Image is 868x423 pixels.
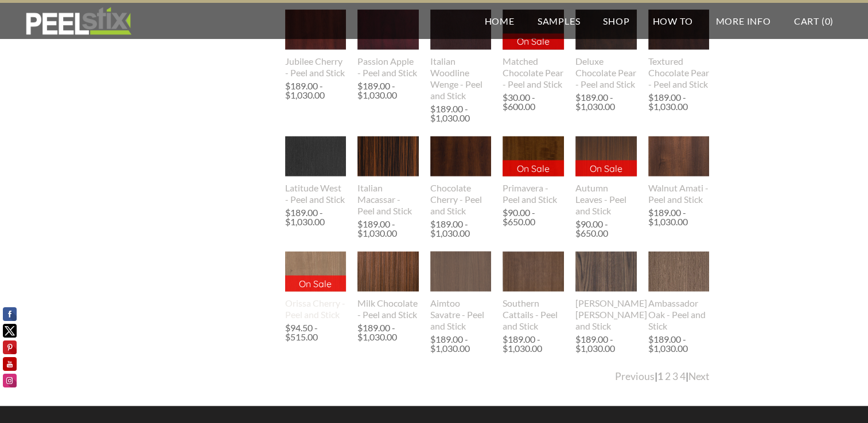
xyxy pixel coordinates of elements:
[575,160,637,176] p: On Sale
[648,9,710,89] a: Textured Chocolate Pear - Peel and Stick
[503,207,564,226] div: $90.00 - $650.00
[503,9,564,89] a: On Sale Matched Chocolate Pear - Peel and Stick
[503,92,564,111] div: $30.00 - $600.00
[575,219,637,237] div: $90.00 - $650.00
[783,3,845,39] a: Cart (0)
[503,251,564,331] a: Southern Cattails - Peel and Stick
[615,369,710,383] div: | |
[430,232,492,311] img: s832171791223022656_p783_i1_w640.jpeg
[704,3,782,39] a: More Info
[430,136,492,177] img: s832171791223022656_p471_i1_w400.jpeg
[575,297,637,331] div: [PERSON_NAME] [PERSON_NAME] and Stick
[285,55,347,78] div: Jubilee Cherry - Peel and Stick
[503,334,561,352] div: $189.00 - $1,030.00
[575,251,637,292] img: s832171791223022656_p667_i2_w307.jpeg
[23,7,134,36] img: REFACE SUPPLIES
[473,3,526,39] a: Home
[688,370,710,382] a: Next
[430,55,492,101] div: Italian Woodline Wenge - Peel and Stick
[285,182,347,205] div: Latitude West - Peel and Stick
[430,219,489,237] div: $189.00 - $1,030.00
[430,136,492,216] a: Chocolate Cherry - Peel and Stick
[648,251,710,331] a: Ambassador Oak - Peel and Stick
[357,136,419,177] img: s832171791223022656_p505_i1_w400.jpeg
[357,81,416,99] div: $189.00 - $1,030.00
[641,3,704,39] a: How To
[680,370,686,382] a: 4
[648,251,710,292] img: s832171791223022656_p481_i1_w400.jpeg
[526,3,592,39] a: Samples
[503,182,564,205] div: Primavera - Peel and Stick
[503,33,564,49] p: On Sale
[575,92,634,111] div: $189.00 - $1,030.00
[357,182,419,216] div: Italian Macassar - Peel and Stick
[503,251,564,292] img: s832171791223022656_p765_i4_w640.jpeg
[648,182,710,205] div: Walnut Amati - Peel and Stick
[615,370,655,382] a: Previous
[357,9,419,78] a: Passion Apple - Peel and Stick
[357,55,419,78] div: Passion Apple - Peel and Stick
[648,136,710,177] img: s832171791223022656_p597_i1_w400.jpeg
[285,81,344,99] div: $189.00 - $1,030.00
[575,334,634,352] div: $189.00 - $1,030.00
[503,55,564,89] div: Matched Chocolate Pear - Peel and Stick
[503,136,564,205] a: On Sale Primavera - Peel and Stick
[503,160,564,176] p: On Sale
[430,104,489,122] div: $189.00 - $1,030.00
[285,207,344,226] div: $189.00 - $1,030.00
[648,55,710,89] div: Textured Chocolate Pear - Peel and Stick
[575,182,637,216] div: Autumn Leaves - Peel and Stick
[430,182,492,216] div: Chocolate Cherry - Peel and Stick
[285,251,347,292] img: s832171791223022656_p656_i1_w307.jpeg
[285,136,347,177] img: s832171791223022656_p583_i1_w400.jpeg
[824,15,830,26] span: 0
[575,9,637,89] a: Deluxe Chocolate Pear - Peel and Stick
[648,334,707,352] div: $189.00 - $1,030.00
[285,297,347,320] div: Orissa Cherry - Peel and Stick
[285,323,347,341] div: $94.50 - $515.00
[430,334,489,352] div: $189.00 - $1,030.00
[672,370,678,382] a: 3
[430,251,492,331] a: Aimtoo Savatre - Peel and Stick
[503,297,564,331] div: Southern Cattails - Peel and Stick
[575,251,637,331] a: [PERSON_NAME] [PERSON_NAME] and Stick
[665,370,671,382] a: 2
[357,219,416,237] div: $189.00 - $1,030.00
[285,275,347,291] p: On Sale
[503,136,564,177] img: s832171791223022656_p964_i1_w2048.jpeg
[357,323,416,341] div: $189.00 - $1,030.00
[357,251,419,320] a: Milk Chocolate - Peel and Stick
[648,297,710,331] div: Ambassador Oak - Peel and Stick
[357,251,419,292] img: s832171791223022656_p584_i1_w400.jpeg
[648,92,707,111] div: $189.00 - $1,030.00
[648,136,710,205] a: Walnut Amati - Peel and Stick
[657,370,663,382] a: 1
[591,3,641,39] a: Shop
[285,251,347,320] a: On Sale Orissa Cherry - Peel and Stick
[575,136,637,177] img: s832171791223022656_p578_i1_w400.jpeg
[285,9,347,78] a: Jubilee Cherry - Peel and Stick
[430,9,492,101] a: Italian Woodline Wenge - Peel and Stick
[430,297,492,331] div: Aimtoo Savatre - Peel and Stick
[575,55,637,89] div: Deluxe Chocolate Pear - Peel and Stick
[575,136,637,216] a: On Sale Autumn Leaves - Peel and Stick
[285,136,347,205] a: Latitude West - Peel and Stick
[648,207,707,226] div: $189.00 - $1,030.00
[357,297,419,320] div: Milk Chocolate - Peel and Stick
[357,136,419,216] a: Italian Macassar - Peel and Stick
